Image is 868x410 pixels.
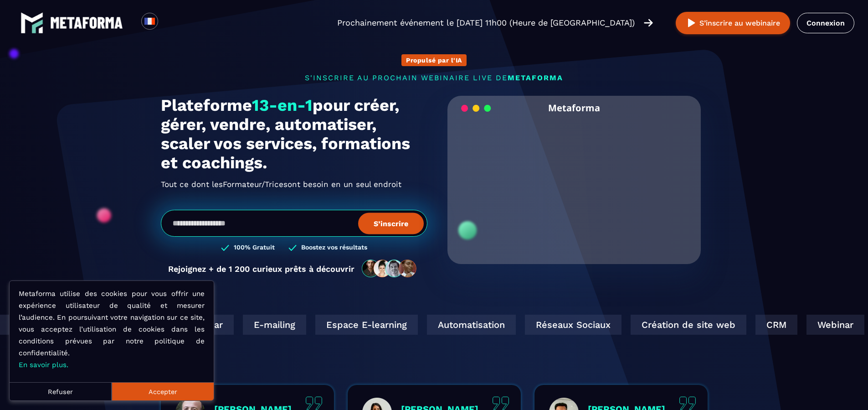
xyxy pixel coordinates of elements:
div: Réseaux Sociaux [507,315,604,335]
div: Automatisation [409,315,498,335]
img: checked [288,244,297,252]
div: Espace E-learning [298,315,400,335]
p: Propulsé par l'IA [406,57,462,64]
button: Refuser [10,382,112,400]
input: Search for option [166,17,173,28]
p: Rejoignez + de 1 200 curieux prêts à découvrir [168,264,354,274]
p: Prochainement événement le [DATE] 11h00 (Heure de [GEOGRAPHIC_DATA]) [337,16,635,29]
h2: Metaforma [548,96,600,120]
img: arrow-right [644,18,653,28]
h3: Boostez vos résultats [301,244,367,252]
div: Search for option [158,13,180,33]
h1: Plateforme pour créer, gérer, vendre, automatiser, scaler vos services, formations et coachings. [161,96,427,172]
button: S’inscrire [358,213,424,234]
div: E-mailing [225,315,288,335]
img: logo [21,11,43,34]
a: En savoir plus. [19,361,68,369]
img: play [686,17,697,29]
div: Création de site web [613,315,729,335]
img: loading [461,104,491,113]
video: Your browser does not support the video tag. [454,120,694,240]
span: Formateur/Trices [223,177,288,192]
button: S’inscrire au webinaire [676,12,790,34]
img: quote [492,396,509,410]
div: Webinar [158,315,216,335]
p: Metaforma utilise des cookies pour vous offrir une expérience utilisateur de qualité et mesurer l... [19,288,205,371]
div: CRM [738,315,780,335]
a: Connexion [797,13,854,33]
button: Accepter [112,382,214,400]
h3: 100% Gratuit [234,244,275,252]
img: logo [50,17,123,29]
img: community-people [359,259,420,278]
img: quote [679,396,696,410]
img: checked [221,244,229,252]
img: fr [144,16,155,27]
p: s'inscrire au prochain webinaire live de [161,73,708,82]
span: METAFORMA [508,73,563,82]
div: Webinar [789,315,847,335]
img: quote [305,396,323,410]
span: 13-en-1 [252,96,313,115]
h2: Tout ce dont les ont besoin en un seul endroit [161,177,427,192]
